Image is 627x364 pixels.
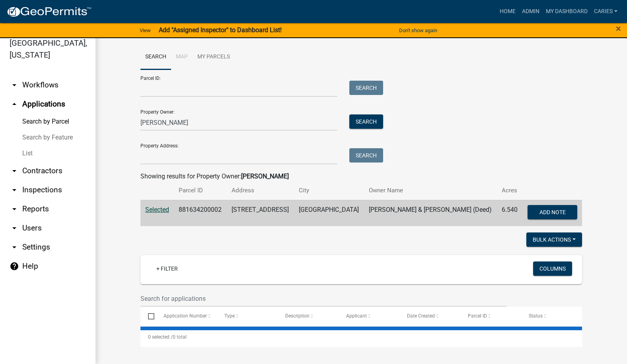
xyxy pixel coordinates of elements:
span: Status [529,313,543,319]
button: Search [349,114,383,129]
i: help [10,261,19,271]
button: Search [349,148,383,163]
strong: [PERSON_NAME] [241,172,289,180]
input: Search for applications [140,290,506,307]
a: My Parcels [193,45,235,70]
a: Home [497,4,519,19]
datatable-header-cell: Date Created [399,307,460,326]
span: Add Note [539,209,565,215]
a: My Dashboard [543,4,591,19]
i: arrow_drop_down [10,223,19,233]
datatable-header-cell: Select [140,307,156,326]
button: Don't show again [396,24,440,37]
a: + Filter [150,261,184,276]
i: arrow_drop_down [10,80,19,90]
td: [GEOGRAPHIC_DATA] [294,200,364,226]
strong: Add "Assigned Inspector" to Dashboard List! [159,26,282,34]
span: Description [285,313,310,319]
datatable-header-cell: Status [521,307,582,326]
i: arrow_drop_down [10,166,19,176]
span: Applicant [346,313,367,319]
a: Search [140,45,171,70]
th: Address [227,181,294,200]
button: Columns [533,261,572,276]
span: Type [224,313,235,319]
button: Bulk Actions [526,232,582,247]
td: [STREET_ADDRESS] [227,200,294,226]
td: 881634200002 [174,200,227,226]
th: City [294,181,364,200]
th: Parcel ID [174,181,227,200]
datatable-header-cell: Applicant [339,307,399,326]
span: Date Created [407,313,435,319]
a: View [136,24,154,37]
span: 0 selected / [148,334,173,340]
a: Admin [519,4,543,19]
button: Search [349,81,383,95]
a: CarieS [591,4,621,19]
th: Acres [497,181,522,200]
div: 0 total [140,327,582,347]
button: Add Note [528,205,577,219]
i: arrow_drop_up [10,99,19,109]
td: [PERSON_NAME] & [PERSON_NAME] (Deed) [364,200,497,226]
button: Close [616,24,621,33]
i: arrow_drop_down [10,242,19,252]
div: Showing results for Property Owner: [140,172,582,181]
datatable-header-cell: Description [278,307,339,326]
datatable-header-cell: Application Number [156,307,216,326]
td: 6.540 [497,200,522,226]
a: Selected [145,206,169,213]
i: arrow_drop_down [10,185,19,195]
datatable-header-cell: Parcel ID [460,307,521,326]
th: Owner Name [364,181,497,200]
span: Application Number [164,313,207,319]
span: Parcel ID [468,313,487,319]
datatable-header-cell: Type [216,307,277,326]
span: × [616,23,621,34]
i: arrow_drop_down [10,204,19,214]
